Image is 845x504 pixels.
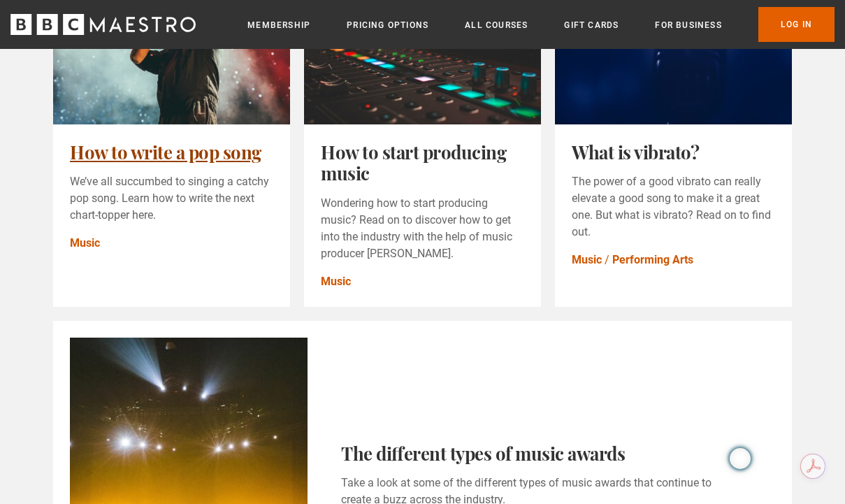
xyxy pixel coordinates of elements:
[465,18,528,32] a: All Courses
[247,7,835,42] nav: Primary
[10,14,196,35] svg: BBC Maestro
[572,140,699,164] a: What is vibrato?
[247,18,310,32] a: Membership
[347,18,428,32] a: Pricing Options
[655,18,721,32] a: For business
[341,441,625,465] a: The different types of music awards
[758,7,835,42] a: Log In
[564,18,619,32] a: Gift Cards
[612,252,693,268] a: Performing Arts
[572,252,602,268] a: Music
[321,273,351,290] a: Music
[321,140,506,185] a: How to start producing music
[70,140,261,164] a: How to write a pop song
[70,235,100,252] a: Music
